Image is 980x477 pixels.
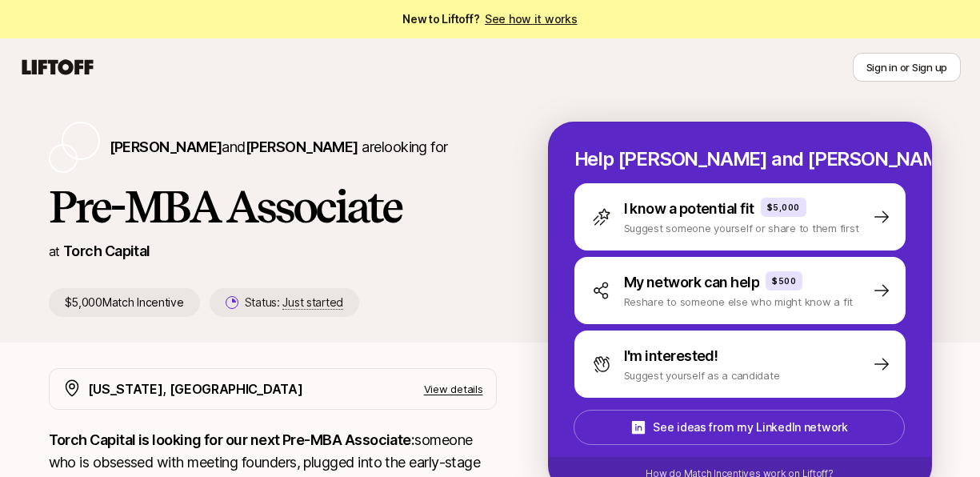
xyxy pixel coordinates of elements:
[402,10,577,29] span: New to Liftoff?
[624,198,754,220] p: I know a potential fit
[767,201,800,214] p: $5,000
[853,53,961,82] button: Sign in or Sign up
[88,379,303,399] p: [US_STATE], [GEOGRAPHIC_DATA]
[49,241,60,262] p: at
[653,418,847,437] p: See ideas from my LinkedIn network
[624,345,718,367] p: I'm interested!
[110,136,448,158] p: are looking for
[222,138,358,155] span: and
[245,293,343,312] p: Status:
[624,367,780,383] p: Suggest yourself as a candidate
[624,294,854,310] p: Reshare to someone else who might know a fit
[49,431,415,448] strong: Torch Capital is looking for our next Pre-MBA Associate:
[574,410,905,445] button: See ideas from my LinkedIn network
[246,138,358,155] span: [PERSON_NAME]
[485,12,578,26] a: See how it works
[49,288,200,317] p: $5,000 Match Incentive
[624,271,760,294] p: My network can help
[63,243,150,259] a: Torch Capital
[282,295,343,310] span: Just started
[624,220,859,236] p: Suggest someone yourself or share to them first
[49,182,497,230] h1: Pre-MBA Associate
[424,381,483,397] p: View details
[772,275,796,287] p: $500
[574,148,906,170] p: Help [PERSON_NAME] and [PERSON_NAME] hire
[110,138,222,155] span: [PERSON_NAME]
